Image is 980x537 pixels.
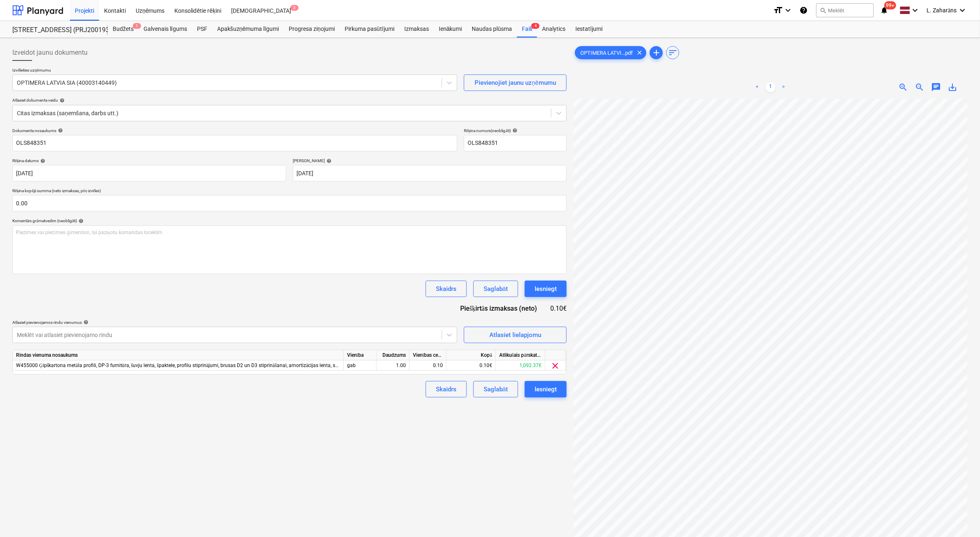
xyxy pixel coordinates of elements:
[899,82,908,92] span: zoom_in
[635,48,644,58] span: clear
[484,284,508,294] div: Saglabāt
[447,350,496,360] div: Kopā
[884,1,896,9] span: 99+
[475,77,556,88] div: Pievienojiet jaunu uzņēmumu
[192,21,212,37] a: PSF
[511,128,517,133] span: help
[344,360,377,371] div: gab
[12,26,98,35] div: [STREET_ADDRESS] (PRJ2001934) 2601941
[939,497,980,537] iframe: Chat Widget
[753,82,762,92] a: Previous page
[779,82,789,92] a: Next page
[464,135,567,151] input: Rēķina numurs
[434,21,467,37] a: Ienākumi
[12,188,567,195] p: Rēķina kopējā summa (neto izmaksas, pēc izvēles)
[958,5,968,15] i: keyboard_arrow_down
[537,21,570,37] a: Analytics
[783,5,793,15] i: keyboard_arrow_down
[535,384,557,395] div: Iesniegt
[816,3,874,17] button: Meklēt
[82,320,88,325] span: help
[484,384,508,395] div: Saglabāt
[575,50,638,56] span: OPTIMERA LATVI...pdf
[12,165,286,181] input: Rēķina datums nav norādīts
[820,7,827,14] span: search
[651,48,661,58] span: add
[12,67,457,74] p: Izvēlieties uzņēmumu
[464,128,567,133] div: Rēķina numurs (neobligāti)
[447,360,496,371] div: 0.10€
[12,158,286,163] div: Rēķina datums
[774,5,783,15] i: format_size
[380,360,406,371] div: 1.00
[56,128,63,133] span: help
[525,281,567,297] button: Iesniegt
[12,135,457,151] input: Dokumenta nosaukums
[517,21,537,37] a: Faili4
[910,5,920,15] i: keyboard_arrow_down
[12,48,88,58] span: Izveidot jaunu dokumentu
[139,21,192,37] a: Galvenais līgums
[399,21,434,37] a: Izmaksas
[293,165,567,181] input: Izpildes datums nav norādīts
[800,5,808,15] i: Zināšanu pamats
[531,23,540,29] span: 4
[436,284,456,294] div: Skaidrs
[525,381,567,398] button: Iesniegt
[473,281,518,297] button: Saglabāt
[410,350,447,360] div: Vienības cena
[517,21,537,37] div: Faili
[16,363,350,368] span: W455000 Ģipškartona metāla profili, DP-3 furnitūra, šuvju lenta, špaktele, profilu stiprinājumi, ...
[212,21,284,37] a: Apakšuzņēmuma līgumi
[880,5,889,15] i: notifications
[489,330,541,340] div: Atlasiet lielapjomu
[344,350,377,360] div: Vienība
[325,158,331,163] span: help
[550,304,567,313] div: 0.10€
[413,360,443,371] div: 0.10
[290,5,299,11] span: 3
[467,21,517,37] a: Naudas plūsma
[473,381,518,398] button: Saglabāt
[464,74,567,91] button: Pievienojiet jaunu uzņēmumu
[948,82,958,92] span: save_alt
[12,320,457,325] div: Atlasiet pievienojamos rindu vienumus
[535,284,557,294] div: Iesniegt
[426,381,467,398] button: Skaidrs
[108,21,139,37] a: Budžets1
[426,281,467,297] button: Skaidrs
[575,46,646,59] div: OPTIMERA LATVI...pdf
[496,360,545,371] div: 1,092.37€
[551,361,561,371] span: clear
[39,158,45,163] span: help
[496,350,545,360] div: Atlikušais pārskatītais budžets
[570,21,607,37] a: Iestatījumi
[77,219,83,223] span: help
[668,48,678,58] span: sort
[284,21,340,37] a: Progresa ziņojumi
[133,23,141,29] span: 1
[454,304,550,313] div: Piešķirtās izmaksas (neto)
[340,21,399,37] a: Pirkuma pasūtījumi
[12,128,457,133] div: Dokumenta nosaukums
[13,350,344,360] div: Rindas vienuma nosaukums
[927,7,957,14] span: L. Zaharāns
[766,82,776,92] a: Page 1 is your current page
[58,98,65,103] span: help
[464,327,567,343] button: Atlasiet lielapjomu
[108,21,139,37] div: Budžets
[293,158,567,163] div: [PERSON_NAME]
[377,350,410,360] div: Daudzums
[12,218,567,223] div: Komentārs grāmatvedim (neobligāti)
